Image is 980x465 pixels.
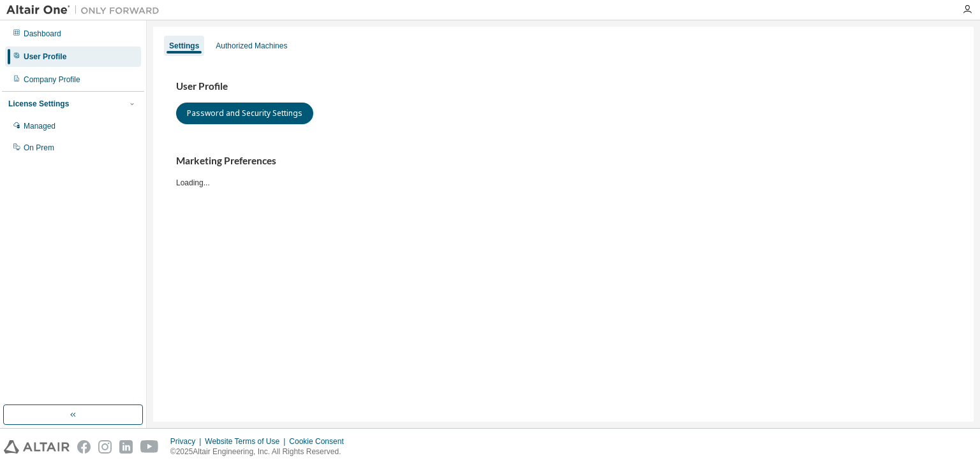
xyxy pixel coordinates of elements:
[24,121,56,131] div: Managed
[8,99,69,109] div: License Settings
[289,436,351,447] div: Cookie Consent
[24,143,54,153] div: On Prem
[176,80,951,93] h3: User Profile
[216,41,287,51] div: Authorized Machines
[4,440,70,454] img: altair_logo.svg
[77,440,91,454] img: facebook.svg
[169,41,199,51] div: Settings
[170,447,352,457] p: © 2025 Altair Engineering, Inc. All Rights Reserved.
[205,436,289,447] div: Website Terms of Use
[170,436,205,447] div: Privacy
[176,155,951,187] div: Loading...
[140,440,159,454] img: youtube.svg
[119,440,133,454] img: linkedin.svg
[24,52,66,62] div: User Profile
[98,440,112,454] img: instagram.svg
[176,155,951,168] h3: Marketing Preferences
[24,75,80,85] div: Company Profile
[176,103,313,124] button: Password and Security Settings
[6,4,166,17] img: Altair One
[24,29,61,39] div: Dashboard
